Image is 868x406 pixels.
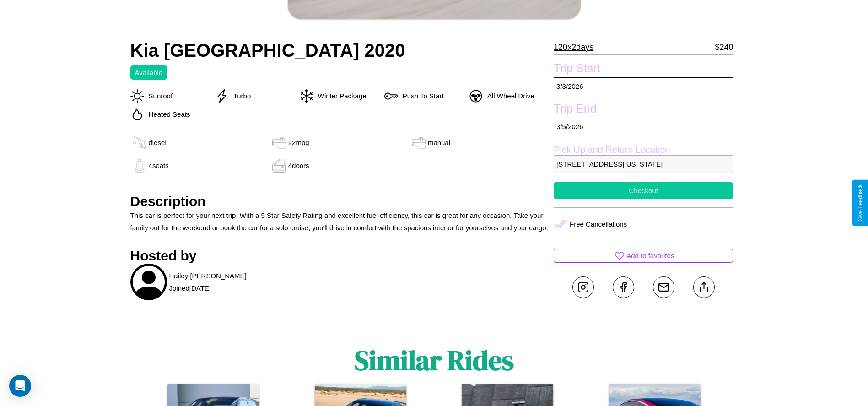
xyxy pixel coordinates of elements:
[554,249,733,263] button: Add to favorites
[857,184,863,222] div: Give Feedback
[554,40,593,54] p: 120 x 2 days
[288,136,309,149] p: 22 mpg
[428,136,450,149] p: manual
[715,40,733,54] p: $ 240
[135,66,163,79] p: Available
[313,90,367,102] p: Winter Package
[130,40,550,61] h2: Kia [GEOGRAPHIC_DATA] 2020
[554,145,733,155] label: Pick Up and Return Location
[483,90,534,102] p: All Wheel Drive
[130,194,550,209] h3: Description
[554,155,733,173] p: [STREET_ADDRESS][US_STATE]
[554,62,733,77] label: Trip Start
[398,90,444,102] p: Push To Start
[554,118,733,135] p: 3 / 5 / 2026
[355,341,514,379] h1: Similar Rides
[9,375,31,397] div: Open Intercom Messenger
[144,90,173,102] p: Sunroof
[554,77,733,95] p: 3 / 3 / 2026
[130,248,550,264] h3: Hosted by
[130,159,149,173] img: gas
[130,209,550,234] p: This car is perfect for your next trip. With a 5 Star Safety Rating and excellent fuel efficiency...
[410,136,428,150] img: gas
[169,270,247,282] p: Hailey [PERSON_NAME]
[554,182,733,199] button: Checkout
[144,108,190,120] p: Heated Seats
[288,159,309,172] p: 4 doors
[570,218,627,230] p: Free Cancellations
[149,136,167,149] p: diesel
[149,159,169,172] p: 4 seats
[229,90,251,102] p: Turbo
[130,136,149,150] img: gas
[169,282,211,294] p: Joined [DATE]
[554,102,733,118] label: Trip End
[626,249,674,262] p: Add to favorites
[270,159,288,173] img: gas
[270,136,288,150] img: gas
